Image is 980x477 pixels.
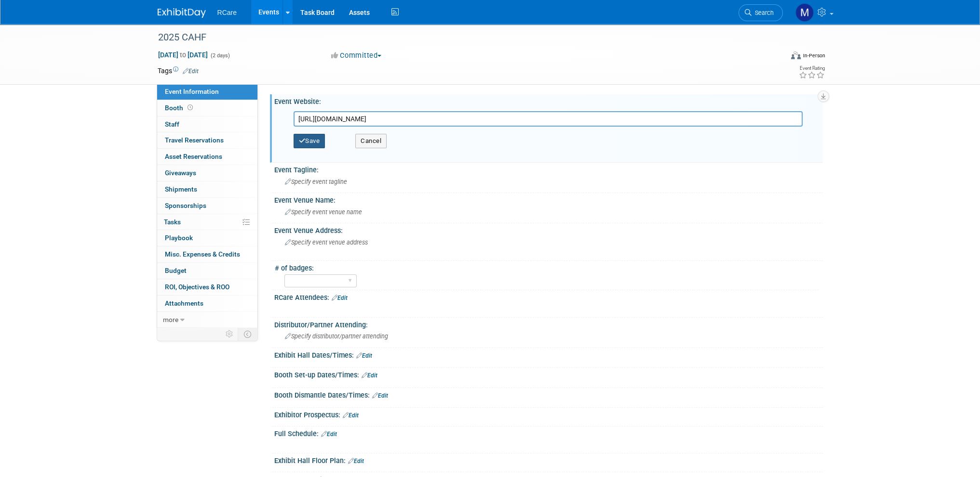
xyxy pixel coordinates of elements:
[726,50,825,64] div: Event Format
[274,368,823,380] div: Booth Set-up Dates/Times:
[274,408,823,420] div: Exhibitor Prospectus:
[157,230,257,246] a: Playbook
[165,267,187,274] span: Budget
[157,84,257,100] a: Event Information
[165,88,219,95] span: Event Information
[321,431,337,438] a: Edit
[165,120,179,128] span: Staff
[157,165,257,181] a: Giveaways
[157,100,257,116] a: Booth
[217,9,237,16] span: RCare
[165,169,196,177] span: Giveaways
[294,134,325,148] button: Save
[274,426,823,439] div: Full Schedule:
[157,116,257,132] a: Staff
[178,51,188,59] span: to
[274,193,823,205] div: Event Venue Name:
[274,318,823,330] div: Distributor/Partner Attending:
[791,52,801,59] img: Format-Inperson.png
[164,218,181,226] span: Tasks
[165,202,206,209] span: Sponsorships
[165,136,224,144] span: Travel Reservations
[158,8,206,18] img: ExhibitDay
[738,4,783,21] a: Search
[158,51,208,59] span: [DATE] [DATE]
[274,388,823,400] div: Booth Dismantle Dates/Times:
[343,412,359,419] a: Edit
[165,104,195,112] span: Booth
[155,29,768,46] div: 2025 CAHF
[798,66,824,71] div: Event Rating
[332,295,348,301] a: Edit
[285,208,362,216] span: Specify event venue name
[274,290,823,303] div: RCare Attendees:
[157,132,257,148] a: Travel Reservations
[328,51,385,61] button: Committed
[795,3,814,22] img: Mike Andolina
[356,352,372,359] a: Edit
[157,149,257,165] a: Asset Reservations
[274,163,823,175] div: Event Tagline:
[355,134,387,148] button: Cancel
[183,68,199,75] a: Edit
[165,283,229,291] span: ROI, Objectives & ROO
[157,263,257,279] a: Budget
[294,111,803,127] input: Enter URL
[285,333,388,340] span: Specify distributor/partner attending
[238,328,257,340] td: Toggle Event Tabs
[157,312,257,328] a: more
[285,239,368,246] span: Specify event venue address
[221,328,238,340] td: Personalize Event Tab Strip
[362,372,377,379] a: Edit
[157,214,257,230] a: Tasks
[802,52,825,59] div: In-Person
[274,94,823,106] div: Event Website:
[752,9,774,16] span: Search
[274,348,823,361] div: Exhibit Hall Dates/Times:
[372,392,388,399] a: Edit
[157,279,257,295] a: ROI, Objectives & ROO
[348,458,364,464] a: Edit
[210,52,230,59] span: (2 days)
[165,234,193,242] span: Playbook
[157,246,257,262] a: Misc. Expenses & Credits
[274,223,823,235] div: Event Venue Address:
[274,453,823,466] div: Exhibit Hall Floor Plan:
[165,185,197,193] span: Shipments
[275,261,819,273] div: # of badges:
[165,299,203,307] span: Attachments
[165,250,240,258] span: Misc. Expenses & Credits
[157,296,257,311] a: Attachments
[285,178,347,185] span: Specify event tagline
[157,181,257,197] a: Shipments
[186,104,195,111] span: Booth not reserved yet
[165,153,222,160] span: Asset Reservations
[158,66,199,76] td: Tags
[163,316,178,323] span: more
[157,198,257,214] a: Sponsorships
